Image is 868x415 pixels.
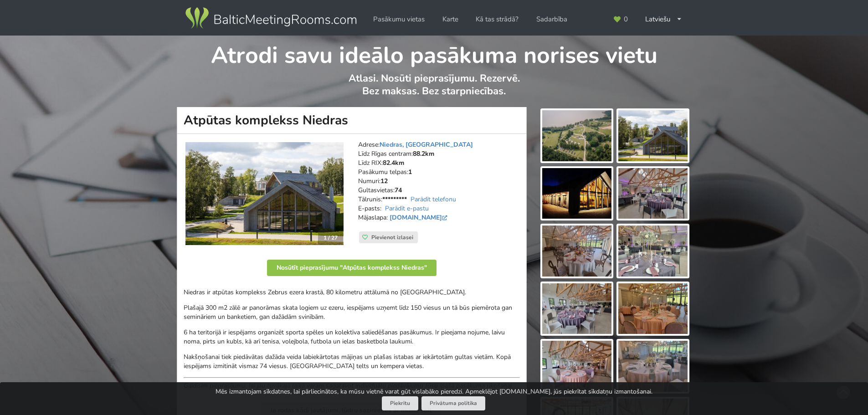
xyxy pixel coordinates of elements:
span: Pievienot izlasei [371,234,413,241]
a: Parādīt telefonu [411,195,456,204]
strong: 1 [408,168,412,176]
a: Sadarbība [530,10,574,28]
span: 0 [624,16,628,23]
a: Viesu nams | Dobeles novads | Atpūtas komplekss Niedras 1 / 27 [185,142,344,245]
strong: 88.2km [413,149,434,158]
h1: Atrodi savu ideālo pasākuma norises vietu [177,36,691,70]
address: Adrese: Līdz Rīgas centram: Līdz RIX: Pasākumu telpas: Numuri: Gultasvietas: Tālrunis: E-pasts: M... [358,140,520,231]
img: Baltic Meeting Rooms [184,5,358,31]
img: Atpūtas komplekss Niedras | Dobeles novads | Pasākumu vieta - galerijas bilde [618,168,688,219]
h1: Atpūtas komplekss Niedras [177,107,527,134]
a: Karte [436,10,465,28]
img: Atpūtas komplekss Niedras | Dobeles novads | Pasākumu vieta - galerijas bilde [542,168,611,219]
img: Atpūtas komplekss Niedras | Dobeles novads | Pasākumu vieta - galerijas bilde [542,110,611,161]
a: Privātuma politika [421,396,485,410]
a: [DOMAIN_NAME] [390,213,449,222]
img: Atpūtas komplekss Niedras | Dobeles novads | Pasākumu vieta - galerijas bilde [618,225,688,277]
img: Atpūtas komplekss Niedras | Dobeles novads | Pasākumu vieta - galerijas bilde [542,283,611,334]
a: Kā tas strādā? [469,10,525,28]
strong: 82.4km [383,159,404,167]
p: Niedras ir atpūtas komplekss Zebrus ezera krastā, 80 kilometru attālumā no [GEOGRAPHIC_DATA]. [184,288,520,297]
div: 1 / 27 [318,231,343,245]
img: Atpūtas komplekss Niedras | Dobeles novads | Pasākumu vieta - galerijas bilde [618,341,688,392]
a: Niedras, [GEOGRAPHIC_DATA] [380,140,473,149]
p: Plašajā 300 m2 zālē ar panorāmas skata logiem uz ezeru, iespējams uzņemt līdz 150 viesus un tā bū... [184,303,520,322]
div: Latviešu [639,10,688,28]
a: Parādīt e-pastu [385,204,429,213]
strong: 74 [395,186,402,195]
strong: 12 [380,177,388,185]
img: Atpūtas komplekss Niedras | Dobeles novads | Pasākumu vieta - galerijas bilde [542,225,611,277]
button: Nosūtīt pieprasījumu "Atpūtas komplekss Niedras" [267,260,437,276]
img: Atpūtas komplekss Niedras | Dobeles novads | Pasākumu vieta - galerijas bilde [618,283,688,334]
p: Atlasi. Nosūti pieprasījumu. Rezervē. Bez maksas. Bez starpniecības. [177,72,691,107]
em: Gaidīsim pieprasījumu, lai jau tuvākajā laikā varam sagatavot individuālu piedāvājumu Jūsu īpašā ... [184,381,513,390]
p: Nakšņošanai tiek piedāvātas dažāda veida labiekārtotas mājiņas un plašas istabas ar iekārtotām gu... [184,353,520,371]
img: Atpūtas komplekss Niedras | Dobeles novads | Pasākumu vieta - galerijas bilde [618,110,688,161]
img: Viesu nams | Dobeles novads | Atpūtas komplekss Niedras [185,142,344,245]
p: 6 ha teritorijā ir iespējams organizēt sporta spēles un kolektīva saliedēšanas pasākumus. Ir piee... [184,328,520,346]
button: Piekrītu [382,396,418,410]
a: Pasākumu vietas [367,10,431,28]
img: Atpūtas komplekss Niedras | Dobeles novads | Pasākumu vieta - galerijas bilde [542,341,611,392]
